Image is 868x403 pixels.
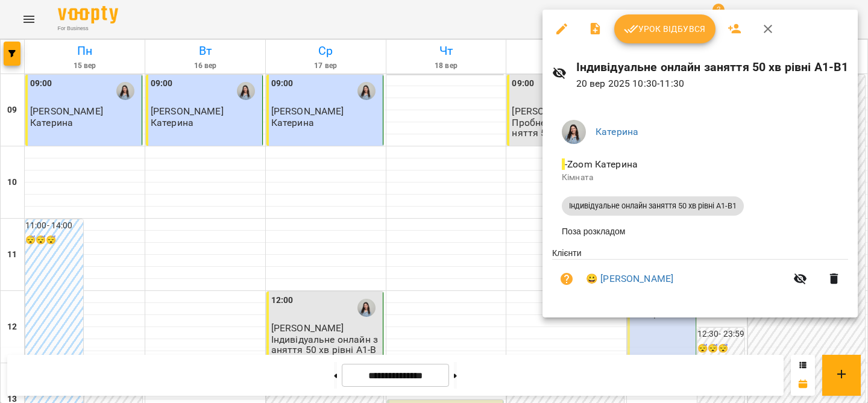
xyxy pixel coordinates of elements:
[552,264,581,293] button: Візит ще не сплачено. Додати оплату?
[562,201,744,211] span: Індивідуальне онлайн заняття 50 хв рівні А1-В1
[576,58,849,77] h6: Індивідуальне онлайн заняття 50 хв рівні А1-В1
[552,220,848,242] li: Поза розкладом
[614,14,715,43] button: Урок відбувся
[552,247,848,303] ul: Клієнти
[562,158,640,170] span: - Zoom Катерина
[596,126,638,137] a: Катерина
[624,22,706,36] span: Урок відбувся
[586,272,673,286] a: 😀 [PERSON_NAME]
[562,172,838,184] p: Кімната
[576,77,849,91] p: 20 вер 2025 10:30 - 11:30
[562,120,586,144] img: 00729b20cbacae7f74f09ddf478bc520.jpg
